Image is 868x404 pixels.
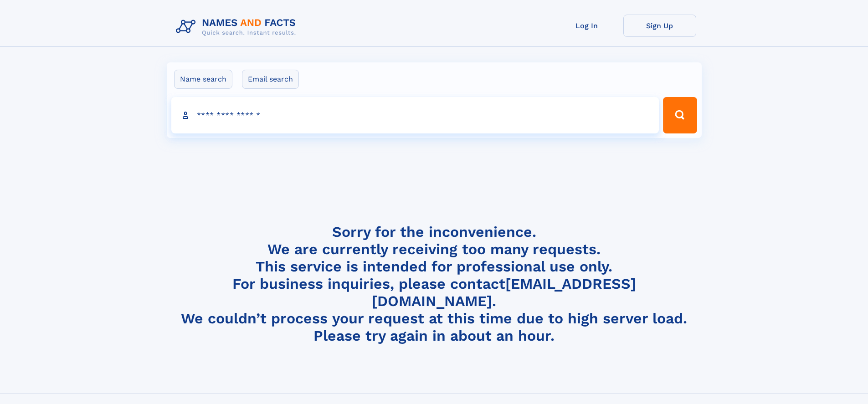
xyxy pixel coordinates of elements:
[172,15,303,39] img: Logo Names and Facts
[172,223,696,345] h4: Sorry for the inconvenience. We are currently receiving too many requests. This service is intend...
[623,15,696,37] a: Sign Up
[242,70,299,89] label: Email search
[550,15,623,37] a: Log In
[174,70,232,89] label: Name search
[171,97,659,133] input: search input
[372,275,636,310] a: [EMAIL_ADDRESS][DOMAIN_NAME]
[663,97,697,133] button: Search Button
